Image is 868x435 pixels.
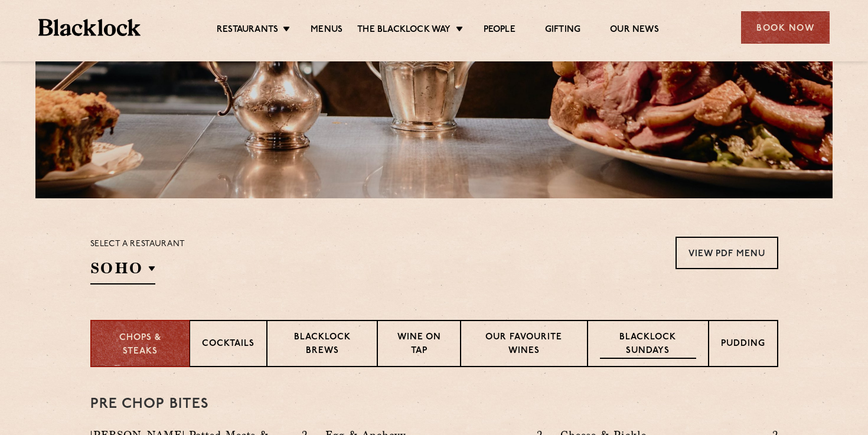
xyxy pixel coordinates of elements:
[90,258,155,284] h2: SOHO
[390,331,448,359] p: Wine on Tap
[600,331,696,359] p: Blacklock Sundays
[741,11,830,44] div: Book Now
[311,24,342,37] a: Menus
[217,24,278,37] a: Restaurants
[721,338,765,352] p: Pudding
[202,338,254,352] p: Cocktails
[473,331,575,359] p: Our favourite wines
[610,24,659,37] a: Our News
[676,237,778,269] a: View PDF Menu
[90,237,185,252] p: Select a restaurant
[90,397,778,412] h3: Pre Chop Bites
[103,332,177,358] p: Chops & Steaks
[38,19,141,36] img: BL_Textured_Logo-footer-cropped.svg
[545,24,580,37] a: Gifting
[279,331,366,359] p: Blacklock Brews
[357,24,451,37] a: The Blacklock Way
[484,24,515,37] a: People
